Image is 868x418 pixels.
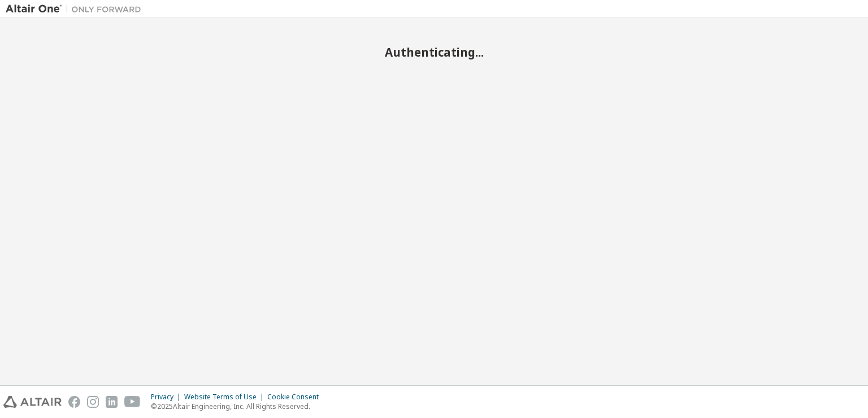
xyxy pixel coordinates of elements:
[184,393,267,402] div: Website Terms of Use
[68,396,80,408] img: facebook.svg
[151,393,184,402] div: Privacy
[3,396,62,408] img: altair_logo.svg
[87,396,99,408] img: instagram.svg
[6,3,147,15] img: Altair One
[106,396,118,408] img: linkedin.svg
[151,402,325,411] p: © 2025 Altair Engineering, Inc. All Rights Reserved.
[6,45,862,59] h2: Authenticating...
[124,396,141,408] img: youtube.svg
[267,393,325,402] div: Cookie Consent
